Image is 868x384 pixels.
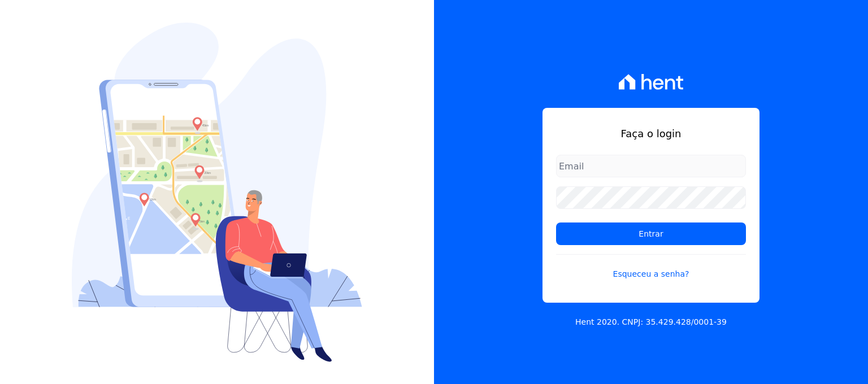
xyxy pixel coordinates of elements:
[72,23,362,362] img: Login
[556,155,746,177] input: Email
[556,126,746,141] h1: Faça o login
[556,254,746,280] a: Esqueceu a senha?
[556,222,746,245] input: Entrar
[575,316,727,328] p: Hent 2020. CNPJ: 35.429.428/0001-39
